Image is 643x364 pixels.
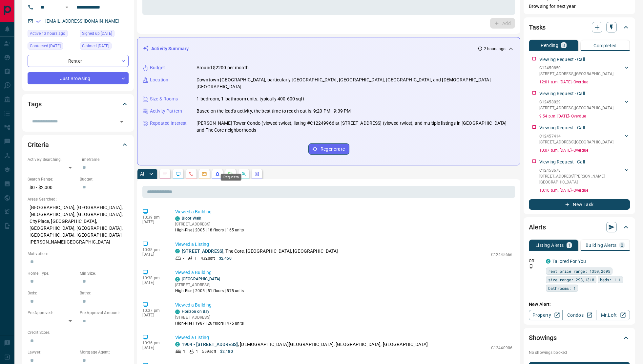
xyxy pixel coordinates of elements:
a: Horizon on Bay [182,309,210,314]
p: C12458029 [539,99,613,105]
p: 1 [196,349,198,354]
p: C12440906 [491,345,512,351]
p: C12458678 [539,167,623,173]
p: [STREET_ADDRESS] [175,314,244,320]
p: Mortgage Agent: [80,349,129,355]
svg: Notes [162,171,168,177]
p: Completed [593,43,617,48]
p: 1 [568,243,570,247]
div: C12457414[STREET_ADDRESS],[GEOGRAPHIC_DATA] [539,132,630,146]
p: [PERSON_NAME] Tower Condo (viewed twice), listing #C12249966 at [STREET_ADDRESS] (viewed twice), ... [197,120,515,134]
p: 10:10 p.m. [DATE] - Overdue [539,187,630,193]
p: Lawyer: [28,349,76,355]
a: Tailored For You [552,259,586,264]
h2: Alerts [529,222,546,232]
p: Location [150,76,168,83]
div: Wed Oct 08 2025 [28,42,76,52]
div: C12450850[STREET_ADDRESS],[GEOGRAPHIC_DATA] [539,64,630,78]
p: Search Range: [28,176,76,182]
p: New Alert: [529,301,630,308]
div: Requests [221,174,241,181]
p: 1 [183,349,185,354]
button: Open [117,117,126,126]
p: Repeated Interest [150,120,187,127]
p: Areas Searched: [28,196,129,202]
span: Active 13 hours ago [30,30,65,37]
div: Alerts [529,219,630,235]
p: $0 - $2,000 [28,182,76,193]
p: Budget: [80,176,129,182]
div: Just Browsing [28,72,129,84]
div: condos.ca [546,259,550,264]
div: Tags [28,96,129,112]
p: [STREET_ADDRESS] , [GEOGRAPHIC_DATA] [539,139,613,145]
p: 10:39 pm [142,215,165,220]
div: Fri Oct 10 2025 [80,42,129,52]
div: C12458678[STREET_ADDRESS][PERSON_NAME],[GEOGRAPHIC_DATA] [539,166,630,186]
div: C12458029[STREET_ADDRESS],[GEOGRAPHIC_DATA] [539,98,630,112]
p: C12445666 [491,252,512,258]
p: High-Rise | 2005 | 18 floors | 165 units [175,227,244,233]
p: 10:38 pm [142,276,165,280]
p: C12457414 [539,133,613,139]
p: Activity Pattern [150,108,182,115]
svg: Push Notification Only [529,264,533,268]
div: condos.ca [175,249,180,253]
p: $2,450 [219,255,232,261]
div: Activity Summary2 hours ago [143,43,515,55]
p: [DATE] [142,220,165,224]
svg: Email Verified [36,19,41,24]
p: C12450850 [539,65,613,71]
p: Size & Rooms [150,96,178,102]
p: High-Rise | 2005 | 51 floors | 575 units [175,288,244,294]
svg: Listing Alerts [215,171,220,177]
p: 559 sqft [202,349,216,354]
span: Signed up [DATE] [82,30,112,37]
p: Viewed a Listing [175,241,512,248]
a: Condos [562,310,596,320]
span: rent price range: 1350,2695 [548,268,610,274]
p: Beds: [28,290,76,296]
div: condos.ca [175,277,180,282]
p: [DATE] [142,252,165,257]
p: Credit Score: [28,330,129,335]
p: Activity Summary [151,45,189,52]
p: Actively Searching: [28,157,76,162]
p: Around $2200 per month [197,64,249,71]
p: Building Alerts [586,243,617,247]
a: Mr.Loft [596,310,630,320]
a: [STREET_ADDRESS] [182,248,223,254]
p: 0 [621,243,623,247]
p: Listing Alerts [535,243,564,247]
p: 1 [195,255,197,261]
h2: Showings [529,332,557,343]
span: Claimed [DATE] [82,43,109,49]
p: Off [529,258,542,264]
p: [DATE] [142,280,165,285]
p: Viewing Request - Call [539,124,585,131]
button: Regenerate [308,143,349,155]
p: [STREET_ADDRESS] , [GEOGRAPHIC_DATA] [539,71,613,77]
a: Bloor Walk [182,216,201,221]
div: condos.ca [175,216,180,221]
span: size range: 298,1318 [548,276,594,283]
p: Pending [541,43,558,48]
p: [DATE] [142,313,165,317]
a: 1904 - [STREET_ADDRESS] [182,342,238,347]
p: 8 [562,43,565,48]
p: [STREET_ADDRESS][PERSON_NAME] , [GEOGRAPHIC_DATA] [539,173,623,185]
svg: Agent Actions [254,171,259,177]
a: [EMAIL_ADDRESS][DOMAIN_NAME] [45,18,119,24]
p: 10:36 pm [142,341,165,345]
div: Mon Oct 13 2025 [28,30,76,39]
a: [GEOGRAPHIC_DATA] [182,277,220,281]
p: 10:37 pm [142,308,165,313]
span: bathrooms: 1 [548,285,576,291]
span: Contacted [DATE] [30,43,61,49]
p: Viewed a Building [175,208,512,215]
svg: Emails [202,171,207,177]
p: 1-bedroom, 1-bathroom units, typically 400-600 sqft [197,96,304,102]
p: [GEOGRAPHIC_DATA], [GEOGRAPHIC_DATA], [GEOGRAPHIC_DATA], [GEOGRAPHIC_DATA], CityPlace, [GEOGRAPHI... [28,202,129,247]
p: 9:54 p.m. [DATE] - Overdue [539,113,630,119]
p: $2,180 [220,349,233,354]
